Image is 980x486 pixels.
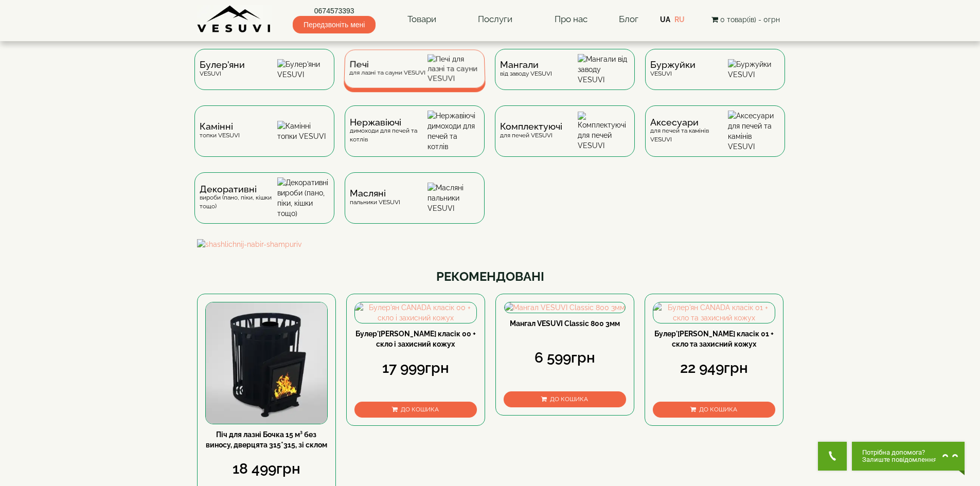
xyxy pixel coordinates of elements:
[349,61,425,77] div: для лазні та сауни VESUVI
[728,111,780,152] img: Аксесуари для печей та камінів VESUVI
[653,302,775,323] img: Булер'ян CANADA класік 01 + скло та захисний кожух
[708,14,783,25] button: 0 товар(ів) - 0грн
[550,395,588,403] span: До кошика
[818,442,847,471] button: Get Call button
[350,189,400,197] span: Масляні
[578,54,630,85] img: Мангали від заводу VESUVI
[206,302,327,424] img: Піч для лазні Бочка 15 м³ без виносу, дверцята 315*315, зі склом
[500,122,562,139] div: для печей VESUVI
[650,118,728,144] div: для печей та камінів VESUVI
[427,183,479,213] img: Масляні пальники VESUVI
[200,61,245,78] div: VESUVI
[200,61,245,69] span: Булер'яни
[350,189,400,206] div: пальники VESUVI
[660,15,670,24] a: UA
[504,348,626,368] div: 6 599грн
[699,406,737,413] span: До кошика
[468,8,523,31] a: Послуги
[277,121,329,141] img: Камінні топки VESUVI
[653,358,775,379] div: 22 949грн
[197,5,272,33] img: Завод VESUVI
[200,122,240,139] div: топки VESUVI
[350,118,427,144] div: димоходи для печей та котлів
[397,8,447,31] a: Товари
[578,112,630,151] img: Комплектуючі для печей VESUVI
[862,456,937,463] span: Залиште повідомлення
[674,15,685,24] a: RU
[200,185,277,211] div: вироби (пано, піки, кішки тощо)
[340,105,490,172] a: Нержавіючідимоходи для печей та котлів Нержавіючі димоходи для печей та котлів
[640,49,790,105] a: БуржуйкиVESUVI Буржуйки VESUVI
[500,122,562,131] span: Комплектуючі
[200,185,277,193] span: Декоративні
[427,55,480,83] img: Печі для лазні та сауни VESUVI
[505,302,625,313] img: Мангал VESUVI Classic 800 3мм
[500,61,552,78] div: від заводу VESUVI
[650,118,728,127] span: Аксесуари
[650,61,696,69] span: Буржуйки
[619,14,638,24] a: Блог
[490,49,640,105] a: Мангаливід заводу VESUVI Мангали від заводу VESUVI
[350,118,427,127] span: Нержавіючі
[654,330,774,348] a: Булер'[PERSON_NAME] класік 01 + скло та захисний кожух
[490,105,640,172] a: Комплектуючідля печей VESUVI Комплектуючі для печей VESUVI
[650,61,696,78] div: VESUVI
[200,122,240,131] span: Камінні
[720,15,780,24] span: 0 товар(ів) - 0грн
[355,302,476,323] img: Булер'ян CANADA класік 00 + скло і захисний кожух
[277,177,329,219] img: Декоративні вироби (пано, піки, кішки тощо)
[340,172,490,239] a: Масляніпальники VESUVI Масляні пальники VESUVI
[189,105,340,172] a: Каміннітопки VESUVI Камінні топки VESUVI
[427,111,479,152] img: Нержавіючі димоходи для печей та котлів
[189,49,340,105] a: Булер'яниVESUVI Булер'яни VESUVI
[862,449,937,456] span: Потрібна допомога?
[355,330,476,348] a: Булер'[PERSON_NAME] класік 00 + скло і захисний кожух
[349,61,425,68] span: Печі
[277,59,329,80] img: Булер'яни VESUVI
[197,239,783,249] img: shashlichnij-nabir-shampuriv
[401,406,439,413] span: До кошика
[189,172,340,239] a: Декоративнівироби (пано, піки, кішки тощо) Декоративні вироби (пано, піки, кішки тощо)
[510,319,620,328] a: Мангал VESUVI Classic 800 3мм
[504,391,626,407] button: До кошика
[293,6,376,16] a: 0674573393
[340,49,490,105] a: Печідля лазні та сауни VESUVI Печі для лазні та сауни VESUVI
[205,459,328,479] div: 18 499грн
[354,402,477,418] button: До кошика
[500,61,552,69] span: Мангали
[544,8,598,31] a: Про нас
[354,358,477,379] div: 17 999грн
[852,442,965,471] button: Chat button
[728,59,780,80] img: Буржуйки VESUVI
[653,402,775,418] button: До кошика
[640,105,790,172] a: Аксесуаридля печей та камінів VESUVI Аксесуари для печей та камінів VESUVI
[206,430,327,449] a: Піч для лазні Бочка 15 м³ без виносу, дверцята 315*315, зі склом
[293,16,376,33] span: Передзвоніть мені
